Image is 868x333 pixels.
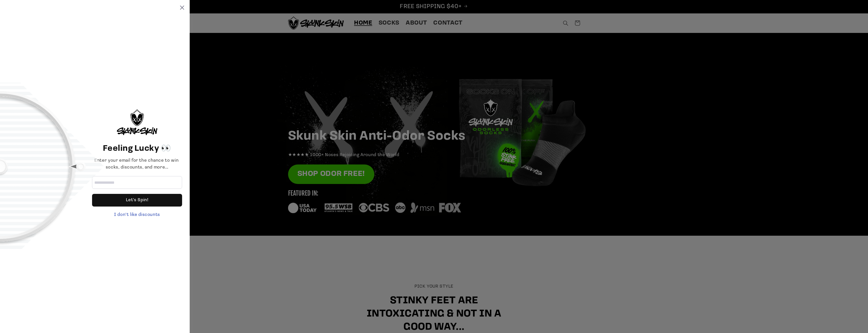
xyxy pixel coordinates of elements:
[92,212,182,218] div: I don't like discounts
[92,194,182,207] div: Let's Spin!
[126,194,148,207] div: Let's Spin!
[92,157,182,171] div: Enter your email for the chance to win socks, discounts, and more...
[117,109,157,135] img: logo
[92,176,182,189] input: Email address
[92,143,182,155] header: Feeling Lucky 👀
